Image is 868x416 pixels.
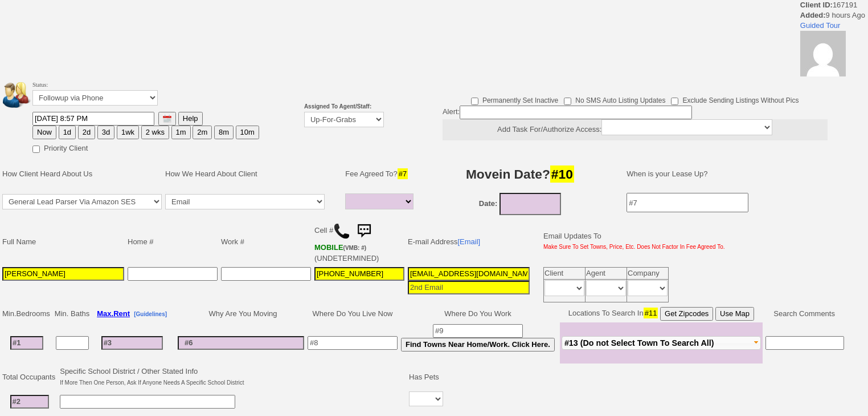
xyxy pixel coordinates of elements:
input: #7 [627,193,748,212]
input: 2nd Email [408,281,530,294]
td: Search Comments [763,305,846,322]
span: Rent [113,309,130,318]
button: Help [178,112,203,126]
td: How We Heard About Client [163,157,338,191]
td: Total Occupants [1,365,58,390]
td: Specific School District / Other Stated Info [58,365,245,390]
a: [Guidelines] [134,309,167,318]
button: 1d [59,126,76,139]
label: Exclude Sending Listings Without Pics [671,92,799,106]
b: [Guidelines] [134,311,167,317]
button: 1wk [117,126,139,139]
input: 1st Email - Question #0 [408,267,530,281]
button: 2m [193,126,212,139]
td: Company [627,268,669,280]
center: Add Task For/Authorize Access: [443,119,828,140]
b: Client ID: [800,1,833,9]
td: Work # [219,218,313,265]
input: #3 [101,336,163,350]
b: Max. [97,309,130,318]
div: Alert: [443,106,828,140]
input: Priority Client [32,146,40,153]
td: Client [544,268,586,280]
img: people.png [3,82,37,108]
td: Min. [1,305,53,322]
button: Use Map [715,307,754,321]
label: No SMS Auto Listing Updates [564,92,665,106]
td: Home # [126,218,219,265]
td: Has Pets [407,365,445,390]
img: sms.png [353,220,375,243]
td: Full Name [1,218,126,265]
td: When is your Lease Up? [615,157,846,191]
span: Bedrooms [17,309,50,318]
font: (VMB: #) [343,245,367,251]
img: call.png [333,223,350,240]
td: Cell # (UNDETERMINED) [313,218,406,265]
font: If More Then One Person, Ask If Anyone Needs A Specific School District [60,379,244,386]
font: Status: [32,82,158,103]
input: #1 [10,336,43,350]
input: #9 [433,324,523,338]
span: #10 [550,165,574,183]
font: MOBILE [314,243,343,252]
img: [calendar icon] [163,115,171,123]
button: #13 (Do not Select Town To Search All) [562,336,761,350]
td: Where Do You Work [399,305,556,322]
input: #8 [308,336,398,350]
input: Permanently Set Inactive [471,98,478,105]
button: 1m [171,126,191,139]
nobr: Locations To Search In [568,309,754,317]
td: Min. Baths [53,305,91,322]
button: 10m [236,126,259,139]
a: Guided Tour [800,21,841,30]
span: #7 [398,168,408,179]
input: Exclude Sending Listings Without Pics [671,98,678,105]
button: 8m [214,126,234,139]
b: Added: [800,11,826,19]
button: 2 wks [141,126,169,139]
a: [Email] [457,237,480,246]
td: Why Are You Moving [176,305,306,322]
label: Permanently Set Inactive [471,92,558,106]
b: AT&T Wireless [314,243,366,252]
label: Priority Client [32,140,88,154]
td: Fee Agreed To? [343,157,419,191]
input: #2 [10,395,49,409]
td: Agent [586,268,627,280]
b: Assigned To Agent/Staff: [304,103,371,110]
input: #6 [178,336,304,350]
td: How Client Heard About Us [1,157,163,191]
span: #13 (Do not Select Town To Search All) [564,338,714,348]
img: 22e20bfb48f27184974858207cbfe405 [800,31,846,76]
td: Email Updates To [535,218,727,265]
b: Date: [479,199,498,208]
button: 2d [78,126,95,139]
button: Now [32,126,56,139]
font: Make Sure To Set Towns, Price, Etc. Does Not Factor In Fee Agreed To. [543,244,725,250]
button: Get Zipcodes [660,307,713,321]
h3: Movein Date? [427,164,614,184]
button: Find Towns Near Home/Work. Click Here. [401,338,555,352]
td: Where Do You Live Now [306,305,399,322]
td: E-mail Address [406,218,531,265]
input: No SMS Auto Listing Updates [564,98,571,105]
span: #11 [644,308,658,318]
button: 3d [97,126,114,139]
